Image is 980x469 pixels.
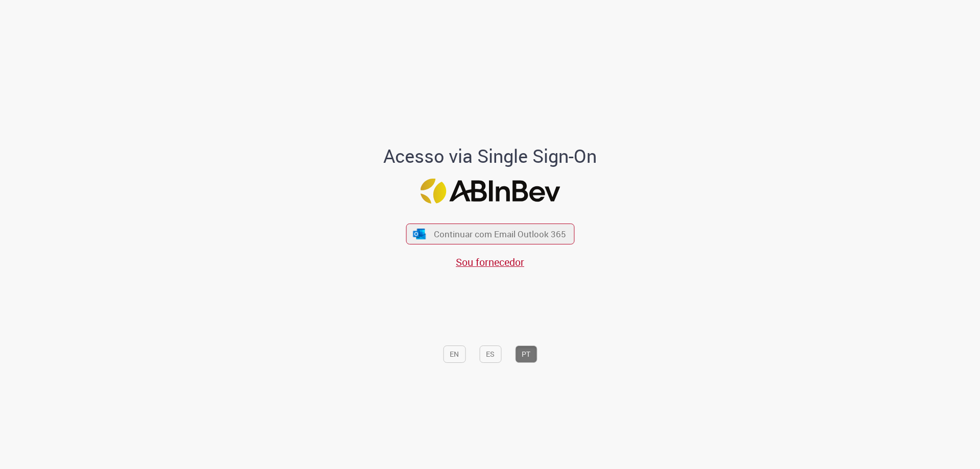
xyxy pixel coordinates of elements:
img: Logo ABInBev [420,179,560,204]
button: PT [515,345,537,363]
button: EN [443,345,465,363]
span: Continuar com Email Outlook 365 [434,228,566,240]
img: ícone Azure/Microsoft 360 [412,229,427,239]
a: Sou fornecedor [456,255,524,269]
h1: Acesso via Single Sign-On [349,146,632,166]
button: ES [479,345,501,363]
button: ícone Azure/Microsoft 360 Continuar com Email Outlook 365 [406,224,574,244]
